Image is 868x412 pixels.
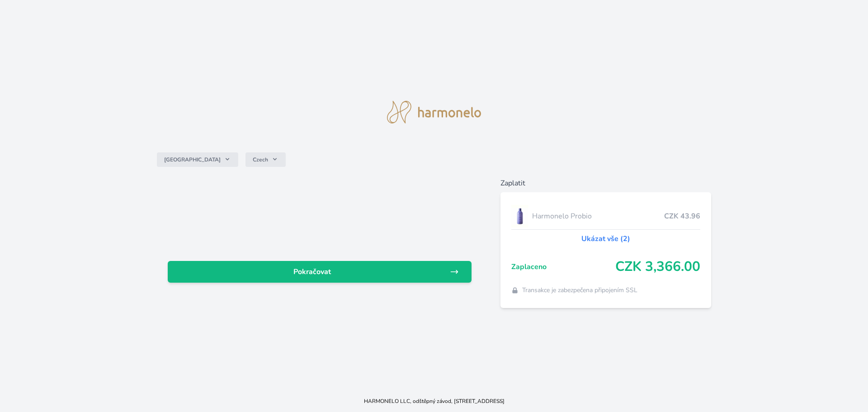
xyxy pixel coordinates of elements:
[245,152,286,167] button: Czech
[511,205,528,227] img: CLEAN_PROBIO_se_stinem_x-lo.jpg
[164,156,221,163] span: [GEOGRAPHIC_DATA]
[175,266,450,277] span: Pokračovat
[615,259,700,275] span: CZK 3,366.00
[500,178,712,189] h6: Zaplatit
[532,211,665,222] span: Harmonelo Probio
[387,101,481,123] img: logo.svg
[168,261,472,283] a: Pokračovat
[664,211,700,222] span: CZK 43.96
[253,156,268,163] span: Czech
[157,152,238,167] button: [GEOGRAPHIC_DATA]
[581,233,630,244] a: Ukázat vše (2)
[522,286,637,295] span: Transakce je zabezpečena připojením SSL
[511,261,616,272] span: Zaplaceno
